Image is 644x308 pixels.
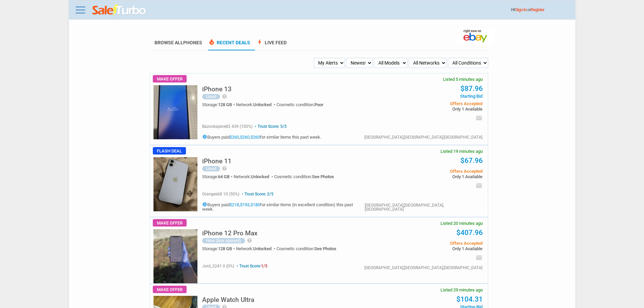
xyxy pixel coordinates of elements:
span: Offers Accepted [380,241,482,245]
span: 64 GB [218,174,230,179]
span: Listed 19 minutes ago [440,149,483,153]
span: Flash Deal [153,147,186,155]
span: Trust Score: 5/5 [254,124,287,129]
div: Cosmetic condition: [277,102,324,107]
span: See Photos [312,174,334,179]
a: $87.96 [460,85,483,93]
div: [GEOGRAPHIC_DATA],[GEOGRAPHIC_DATA],[GEOGRAPHIC_DATA] [364,266,482,270]
span: Make Offer [153,219,187,227]
i: email [476,182,482,189]
a: iPhone 13 [202,87,232,92]
h5: iPhone 13 [202,86,232,92]
a: $104.31 [456,295,483,303]
a: $193 [240,202,249,207]
div: Storage: [202,246,236,251]
i: email [476,115,482,121]
span: bolt [256,39,263,45]
span: Unlocked [253,102,271,107]
img: s-l225.jpg [153,229,197,283]
a: $407.96 [456,229,483,237]
span: or [527,7,544,12]
span: Unlocked [251,174,269,179]
span: Only 1 Available [380,246,482,251]
a: iPhone 12 Pro Max [202,231,258,236]
a: $67.96 [460,157,483,165]
h5: iPhone 12 Pro Max [202,230,258,236]
img: s-l225.jpg [153,157,197,211]
span: Phones [183,40,202,45]
h5: Apple Watch Ultra [202,297,254,303]
span: 128 GB [218,246,232,251]
span: Trust Score: [235,264,267,268]
div: Used [202,166,220,171]
span: Offers Accepted [380,101,482,106]
i: help [222,166,227,171]
span: Unlocked [253,246,271,251]
a: $260 [251,135,260,140]
i: help [247,238,252,243]
a: boltLive Feed [256,40,287,50]
h5: Buyers paid , , for similar items this past week. [202,134,321,139]
span: Trust Score: 2/5 [240,192,273,196]
a: $180 [251,202,260,207]
a: iPhone 11 [202,159,232,164]
i: info [202,202,207,207]
a: Sign In [516,7,527,12]
div: New (box opened) [202,238,245,243]
img: s-l225.jpg [153,85,197,139]
div: Network: [236,102,277,107]
div: [GEOGRAPHIC_DATA],[GEOGRAPHIC_DATA],[GEOGRAPHIC_DATA] [365,203,482,211]
div: Storage: [202,102,236,107]
span: Hi! [511,7,516,12]
div: Network: [236,246,277,251]
div: Cosmetic condition: [277,246,336,251]
span: Listed 29 minutes ago [440,288,483,292]
span: 128 GB [218,102,232,107]
div: Storage: [202,174,234,179]
span: Offers Accepted [380,169,482,173]
span: Listed 20 minutes ago [440,221,483,226]
span: See Photos [314,246,336,251]
span: jord_3241 0 (0%) [202,264,234,268]
span: 1/5 [261,264,267,268]
span: Only 1 Available [380,174,482,179]
span: Only 1 Available [380,107,482,111]
i: info [202,134,207,139]
span: oranges68 10 (50%) [202,192,239,196]
h5: iPhone 11 [202,158,232,164]
img: saleturbo.com - Online Deals and Discount Coupons [92,4,147,17]
i: help [222,94,227,99]
span: Listed 5 minutes ago [443,77,483,81]
span: Starting Bid [380,94,482,98]
i: email [476,254,482,261]
h5: Buyers paid , , for similar items (in excellent condition) this past week. [202,202,365,211]
div: Cosmetic condition: [274,174,334,179]
a: $218 [230,202,239,207]
a: Register [531,7,544,12]
a: Browse AllPhones [154,40,202,45]
a: $260 [230,135,239,140]
div: Network: [234,174,274,179]
span: Make Offer [153,286,187,293]
span: bazookajane82 439 (100%) [202,124,253,129]
a: Apple Watch Ultra [202,298,254,303]
a: $260 [240,135,249,140]
div: Used [202,94,220,99]
a: local_fire_departmentRecent Deals [208,40,250,50]
span: Make Offer [153,75,187,82]
span: local_fire_department [208,39,215,45]
div: [GEOGRAPHIC_DATA],[GEOGRAPHIC_DATA],[GEOGRAPHIC_DATA] [364,135,482,139]
span: Poor [314,102,324,107]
